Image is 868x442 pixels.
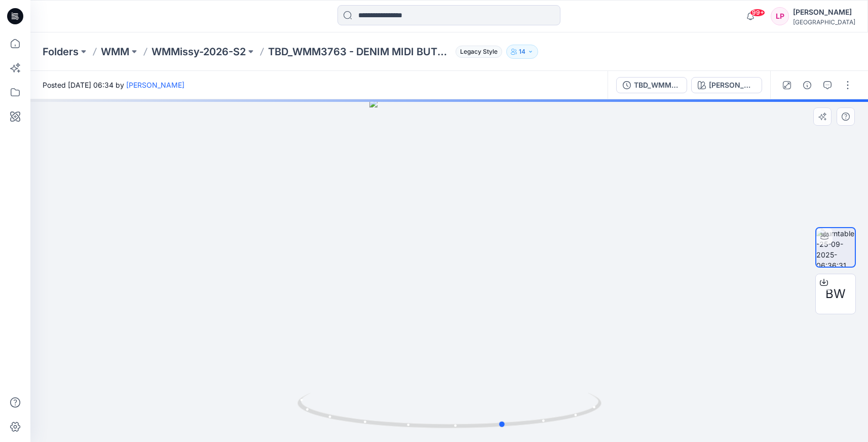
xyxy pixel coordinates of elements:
[825,285,846,303] span: BW
[634,80,681,91] div: TBD_WMM3763 - DENIM MIDI BUTTON FRONT SKIRT [DATE]
[43,80,184,90] span: Posted [DATE] 06:34 by
[101,45,129,59] a: WMM
[793,18,855,26] div: [GEOGRAPHIC_DATA]
[771,7,789,25] div: LP
[152,45,246,59] a: WMMissy-2026-S2
[451,45,502,59] button: Legacy Style
[519,46,525,57] p: 14
[456,46,502,58] span: Legacy Style
[268,45,451,59] p: TBD_WMM3763 - DENIM MIDI BUTTON FRONT SKIRT [DATE]
[709,80,756,91] div: [PERSON_NAME] Wash
[750,9,765,17] span: 99+
[691,77,762,93] button: [PERSON_NAME] Wash
[793,6,855,18] div: [PERSON_NAME]
[506,45,538,59] button: 14
[816,228,855,267] img: turntable-25-09-2025-06:36:31
[126,81,184,89] a: [PERSON_NAME]
[616,77,687,93] button: TBD_WMM3763 - DENIM MIDI BUTTON FRONT SKIRT [DATE]
[43,45,79,59] a: Folders
[799,77,815,93] button: Details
